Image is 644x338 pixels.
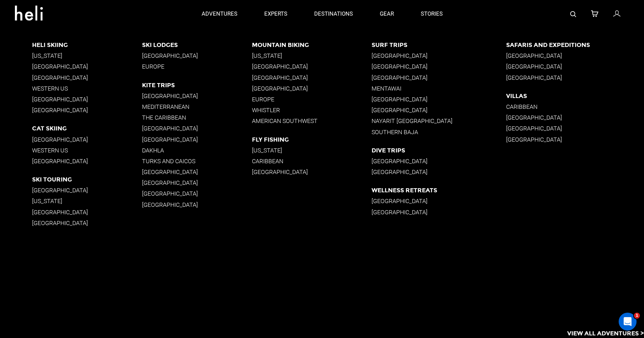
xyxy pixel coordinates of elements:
[372,168,506,176] p: [GEOGRAPHIC_DATA]
[142,168,252,176] p: [GEOGRAPHIC_DATA]
[142,179,252,186] p: [GEOGRAPHIC_DATA]
[32,63,142,70] p: [GEOGRAPHIC_DATA]
[32,52,142,59] p: [US_STATE]
[264,10,287,18] p: experts
[142,114,252,121] p: The Caribbean
[32,198,142,205] p: [US_STATE]
[32,96,142,103] p: [GEOGRAPHIC_DATA]
[506,92,644,99] p: Villas
[32,147,142,154] p: Western US
[506,125,644,132] p: [GEOGRAPHIC_DATA]
[506,74,644,81] p: [GEOGRAPHIC_DATA]
[506,136,644,143] p: [GEOGRAPHIC_DATA]
[372,158,506,165] p: [GEOGRAPHIC_DATA]
[252,158,372,165] p: Caribbean
[252,168,372,176] p: [GEOGRAPHIC_DATA]
[142,201,252,208] p: [GEOGRAPHIC_DATA]
[372,96,506,103] p: [GEOGRAPHIC_DATA]
[372,198,506,205] p: [GEOGRAPHIC_DATA]
[32,158,142,165] p: [GEOGRAPHIC_DATA]
[202,10,237,18] p: adventures
[142,158,252,165] p: Turks and Caicos
[372,147,506,154] p: Dive Trips
[142,136,252,143] p: [GEOGRAPHIC_DATA]
[252,41,372,48] p: Mountain Biking
[252,74,372,81] p: [GEOGRAPHIC_DATA]
[32,136,142,143] p: [GEOGRAPHIC_DATA]
[32,219,142,227] p: [GEOGRAPHIC_DATA]
[32,107,142,114] p: [GEOGRAPHIC_DATA]
[252,52,372,59] p: [US_STATE]
[372,187,506,194] p: Wellness Retreats
[32,176,142,183] p: Ski Touring
[142,63,252,70] p: Europe
[142,41,252,48] p: Ski Lodges
[372,41,506,48] p: Surf Trips
[570,11,576,17] img: search-bar-icon.svg
[32,74,142,81] p: [GEOGRAPHIC_DATA]
[142,125,252,132] p: [GEOGRAPHIC_DATA]
[142,147,252,154] p: Dakhla
[372,117,506,124] p: Nayarit [GEOGRAPHIC_DATA]
[372,85,506,92] p: Mentawai
[506,114,644,121] p: [GEOGRAPHIC_DATA]
[314,10,353,18] p: destinations
[372,63,506,70] p: [GEOGRAPHIC_DATA]
[32,41,142,48] p: Heli Skiing
[634,313,640,319] span: 1
[32,187,142,194] p: [GEOGRAPHIC_DATA]
[252,117,372,124] p: American Southwest
[252,63,372,70] p: [GEOGRAPHIC_DATA]
[252,107,372,114] p: Whistler
[142,103,252,110] p: Mediterranean
[506,103,644,110] p: Caribbean
[372,129,506,136] p: Southern Baja
[506,63,644,70] p: [GEOGRAPHIC_DATA]
[252,147,372,154] p: [US_STATE]
[372,74,506,81] p: [GEOGRAPHIC_DATA]
[252,96,372,103] p: Europe
[252,136,372,143] p: Fly Fishing
[142,92,252,99] p: [GEOGRAPHIC_DATA]
[32,209,142,216] p: [GEOGRAPHIC_DATA]
[372,52,506,59] p: [GEOGRAPHIC_DATA]
[142,52,252,59] p: [GEOGRAPHIC_DATA]
[506,41,644,48] p: Safaris and Expeditions
[32,125,142,132] p: Cat Skiing
[567,329,644,338] p: View All Adventures >
[372,209,506,216] p: [GEOGRAPHIC_DATA]
[372,107,506,114] p: [GEOGRAPHIC_DATA]
[32,85,142,92] p: Western US
[142,190,252,197] p: [GEOGRAPHIC_DATA]
[619,313,637,331] iframe: Intercom live chat
[142,82,252,89] p: Kite Trips
[252,85,372,92] p: [GEOGRAPHIC_DATA]
[506,52,644,59] p: [GEOGRAPHIC_DATA]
